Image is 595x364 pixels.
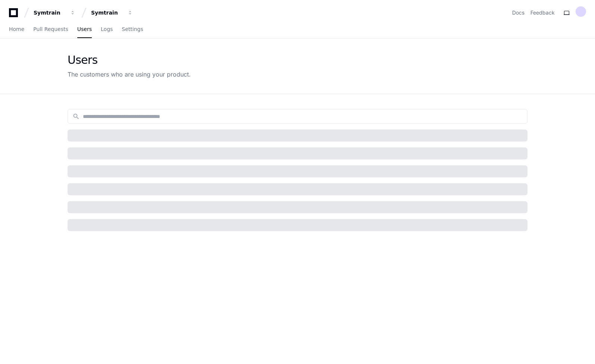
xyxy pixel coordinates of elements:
span: Settings [122,27,143,31]
button: Symtrain [31,6,78,19]
span: Home [9,27,24,31]
a: Pull Requests [33,21,68,38]
a: Home [9,21,24,38]
a: Users [77,21,92,38]
span: Pull Requests [33,27,68,31]
a: Logs [101,21,113,38]
div: Symtrain [34,9,66,16]
span: Logs [101,27,113,31]
button: Symtrain [88,6,136,19]
div: The customers who are using your product. [68,70,191,79]
div: Users [68,53,191,67]
a: Docs [512,9,524,16]
span: Users [77,27,92,31]
button: Feedback [530,9,555,16]
div: Symtrain [91,9,123,16]
mat-icon: search [72,113,80,120]
a: Settings [122,21,143,38]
